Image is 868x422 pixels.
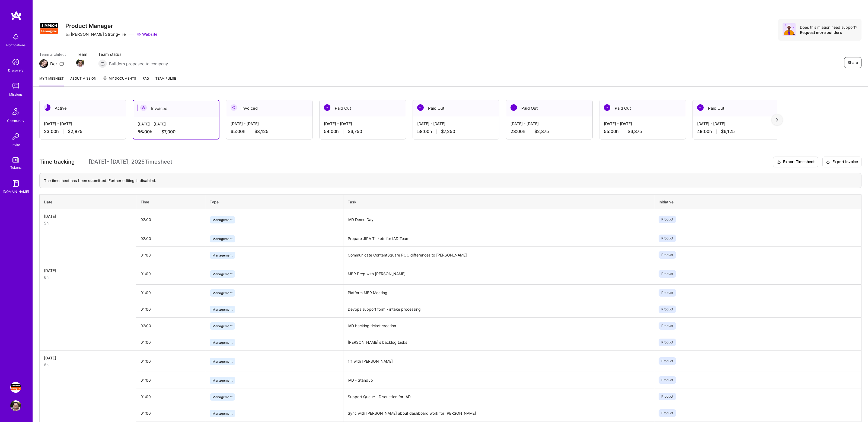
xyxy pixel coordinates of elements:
[343,388,654,405] td: Support Queue - Discussion for IAD
[773,157,818,167] button: Export Timesheet
[604,129,681,134] div: 55:00 h
[697,129,775,134] div: 49:00 h
[210,289,235,297] span: Management
[205,194,343,209] th: Type
[10,31,21,42] img: bell
[136,284,205,301] td: 01:00
[659,339,676,346] span: Product
[659,216,676,223] span: Product
[10,81,21,92] img: teamwork
[628,129,642,134] span: $6,875
[226,100,312,116] div: Invoiced
[133,100,219,117] div: Invoiced
[604,104,610,111] img: Paid Out
[697,121,775,126] div: [DATE] - [DATE]
[822,157,861,167] button: Export Invoice
[659,289,676,297] span: Product
[210,358,235,365] span: Management
[324,121,401,126] div: [DATE] - [DATE]
[136,247,205,263] td: 01:00
[506,100,592,116] div: Paid Out
[138,121,215,127] div: [DATE] - [DATE]
[65,32,70,37] i: icon CompanyGray
[65,22,158,29] h3: Product Manager
[77,51,87,57] span: Team
[3,189,29,194] div: [DOMAIN_NAME]
[659,306,676,313] span: Product
[155,76,176,86] a: Team Pulse
[534,129,549,134] span: $2,875
[39,173,861,188] div: The timesheet has been submitted. Further editing is disabled.
[343,334,654,350] td: [PERSON_NAME]'s backlog tasks
[39,19,59,38] img: Company Logo
[721,129,735,134] span: $6,125
[10,382,21,393] img: Simpson Strong-Tie: Product Manager
[70,76,96,86] a: About Mission
[343,301,654,317] td: Devops support form - intake processing
[231,104,237,111] img: Invoiced
[39,158,75,165] span: Time tracking
[98,51,168,57] span: Team status
[343,350,654,372] td: 1:1 with [PERSON_NAME]
[136,405,205,421] td: 01:00
[136,230,205,247] td: 02:00
[343,405,654,421] td: Sync with [PERSON_NAME] about dashboard work for [PERSON_NAME]
[659,270,676,278] span: Product
[659,376,676,384] span: Product
[343,263,654,285] td: MBR Prep with [PERSON_NAME]
[343,209,654,230] td: IAD Demo Day
[413,100,499,116] div: Paid Out
[320,100,406,116] div: Paid Out
[510,121,588,126] div: [DATE] - [DATE]
[659,409,676,417] span: Product
[697,104,704,111] img: Paid Out
[800,30,857,35] div: Request more builders
[98,59,107,68] img: Builders proposed to company
[9,92,23,97] div: Missions
[155,76,176,80] span: Team Pulse
[10,57,21,67] img: discovery
[599,100,686,116] div: Paid Out
[417,121,495,126] div: [DATE] - [DATE]
[343,230,654,247] td: Prepare JIRA Tickets for IAD Team
[324,129,401,134] div: 54:00 h
[103,76,136,86] a: My Documents
[136,334,205,350] td: 01:00
[659,251,676,259] span: Product
[10,178,21,189] img: guide book
[76,59,84,67] img: Team Member Avatar
[417,104,424,111] img: Paid Out
[59,61,64,66] i: icon Mail
[137,31,158,37] a: Website
[40,194,136,209] th: Date
[659,357,676,365] span: Product
[343,194,654,209] th: Task
[44,121,122,126] div: [DATE] - [DATE]
[343,284,654,301] td: Platform MBR Meeting
[136,263,205,285] td: 01:00
[136,209,205,230] td: 02:00
[136,388,205,405] td: 01:00
[659,393,676,400] span: Product
[136,317,205,334] td: 02:00
[659,322,676,330] span: Product
[844,57,861,68] button: Share
[441,129,455,134] span: $7,250
[210,322,235,330] span: Management
[231,121,308,126] div: [DATE] - [DATE]
[210,377,235,384] span: Management
[44,129,122,134] div: 23:00 h
[776,118,778,122] img: right
[343,247,654,263] td: Communicate ContentSquare POC differences to [PERSON_NAME]
[348,129,362,134] span: $6,750
[10,131,21,142] img: Invite
[39,51,66,57] span: Team architect
[44,213,132,219] div: [DATE]
[659,235,676,242] span: Product
[10,165,21,170] div: Tokens
[210,270,235,278] span: Management
[10,400,21,411] img: User Avatar
[11,11,22,21] img: logo
[136,301,205,317] td: 01:00
[604,121,681,126] div: [DATE] - [DATE]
